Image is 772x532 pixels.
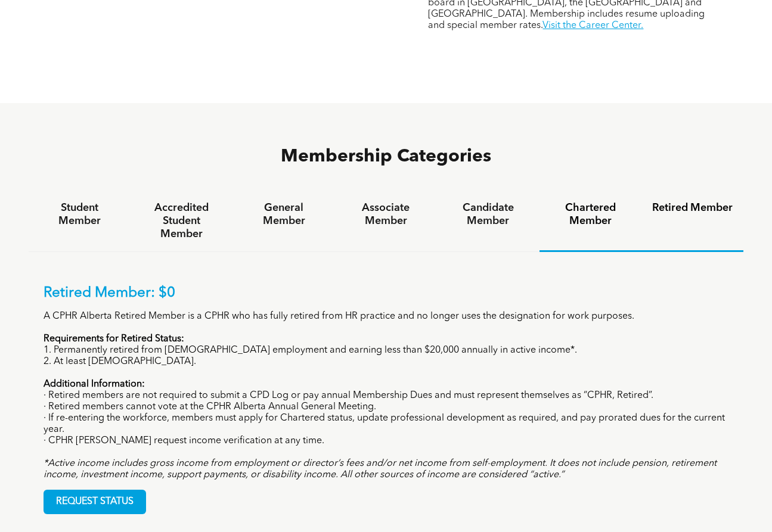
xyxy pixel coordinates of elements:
h4: General Member [243,201,324,228]
span: REQUEST STATUS [44,490,145,514]
h4: Retired Member [652,201,733,214]
p: · Retired members cannot vote at the CPHR Alberta Annual General Meeting. [44,402,729,413]
strong: Requirements for Retired Status: [44,334,184,344]
p: · Retired members are not required to submit a CPD Log or pay annual Membership Dues and must rep... [44,390,729,402]
strong: Additional Information: [44,379,145,389]
span: Membership Categories [281,148,491,166]
a: REQUEST STATUS [44,490,146,514]
p: · CPHR [PERSON_NAME] request income verification at any time. [44,435,729,447]
p: 2. At least [DEMOGRAPHIC_DATA]. [44,356,729,368]
h4: Student Member [39,201,120,228]
h4: Chartered Member [550,201,631,228]
h4: Accredited Student Member [141,201,222,241]
p: · If re-entering the workforce, members must apply for Chartered status, update professional deve... [44,413,729,435]
p: 1. Permanently retired from [DEMOGRAPHIC_DATA] employment and earning less than $20,000 annually ... [44,345,729,356]
em: *Active income includes gross income from employment or director’s fees and/or net income from se... [44,459,717,480]
h4: Candidate Member [448,201,528,228]
p: A CPHR Alberta Retired Member is a CPHR who has fully retired from HR practice and no longer uses... [44,311,729,322]
h4: Associate Member [346,201,426,228]
p: Retired Member: $0 [44,285,729,302]
a: Visit the Career Center. [542,21,643,30]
